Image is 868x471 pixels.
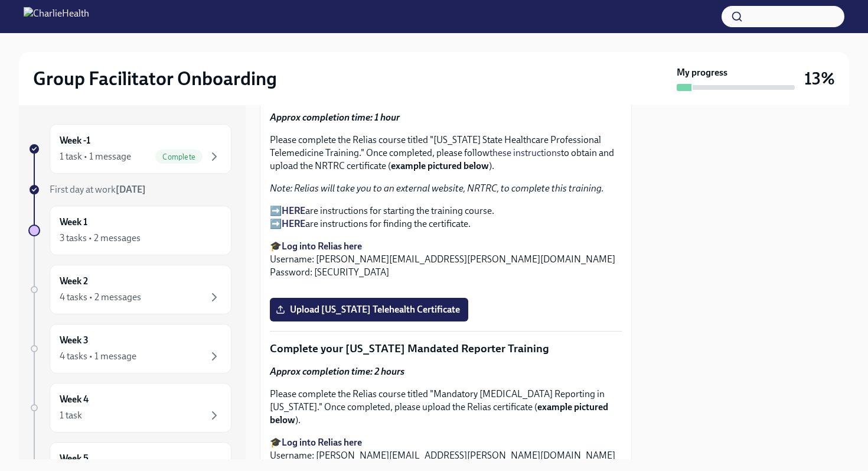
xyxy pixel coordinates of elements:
p: ➡️ are instructions for starting the training course. ➡️ are instructions for finding the certifi... [270,204,622,230]
p: Please complete the Relias course titled "Mandatory [MEDICAL_DATA] Reporting in [US_STATE]." Once... [270,388,622,427]
p: Complete your [US_STATE] Mandated Reporter Training [270,341,622,356]
a: Week 41 task [28,383,231,433]
strong: Approx completion time: 1 hour [270,112,400,123]
h6: Week 1 [60,216,87,229]
em: Note: Relias will take you to an external website, NRTRC, to complete this training. [270,183,604,194]
strong: My progress [677,66,727,79]
a: HERE [282,218,305,229]
div: 1 task [60,409,82,422]
p: 🎓 Username: [PERSON_NAME][EMAIL_ADDRESS][PERSON_NAME][DOMAIN_NAME] Password: [SECURITY_DATA] [270,240,622,279]
a: Week 13 tasks • 2 messages [28,206,231,255]
h2: Group Facilitator Onboarding [33,67,277,90]
h6: Week 5 [60,452,89,465]
a: Week -11 task • 1 messageComplete [28,124,231,174]
strong: [DATE] [116,184,146,195]
a: First day at work[DATE] [28,183,231,196]
div: 3 tasks • 2 messages [60,232,141,245]
a: Week 34 tasks • 1 message [28,324,231,373]
div: 4 tasks • 1 message [60,350,136,363]
div: 4 tasks • 2 messages [60,291,141,304]
a: Log into Relias here [282,437,362,448]
a: Log into Relias here [282,241,362,252]
strong: Approx completion time: 2 hours [270,366,404,377]
span: Complete [155,152,203,161]
span: First day at work [50,184,146,195]
strong: example pictured below [391,160,489,171]
label: Upload [US_STATE] Telehealth Certificate [270,298,468,321]
p: Please complete the Relias course titled "[US_STATE] State Healthcare Professional Telemedicine T... [270,134,622,173]
img: CharlieHealth [24,7,89,26]
h3: 13% [804,68,835,89]
div: 1 task • 1 message [60,150,131,163]
a: these instructions [490,147,561,158]
a: Week 24 tasks • 2 messages [28,265,231,314]
h6: Week 3 [60,334,89,347]
span: Upload [US_STATE] Telehealth Certificate [278,304,460,316]
h6: Week 2 [60,275,88,288]
h6: Week 4 [60,393,89,406]
a: HERE [282,205,305,216]
h6: Week -1 [60,134,90,147]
